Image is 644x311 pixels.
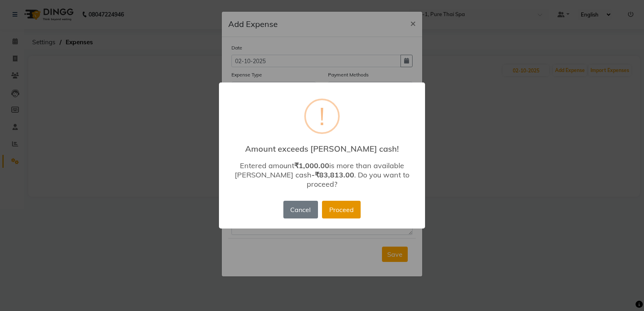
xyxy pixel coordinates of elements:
[283,201,318,218] button: Cancel
[312,170,354,179] b: -₹83,813.00
[322,201,361,218] button: Proceed
[219,138,425,154] h2: Amount exceeds [PERSON_NAME] cash!
[294,161,329,170] b: ₹1,000.00
[319,100,325,132] div: !
[231,161,413,189] div: Entered amount is more than available [PERSON_NAME] cash . Do you want to proceed?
